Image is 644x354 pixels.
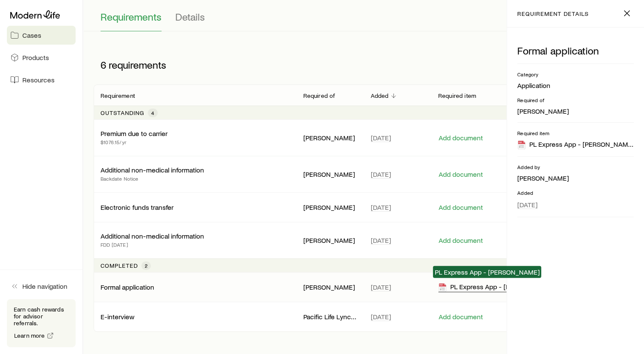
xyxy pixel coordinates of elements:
p: Required of [303,92,335,99]
span: requirements [109,59,166,71]
span: Cases [22,31,41,39]
p: Electronic funds transfer [101,203,174,212]
p: Required of [517,97,634,103]
p: requirement details [517,10,588,17]
p: Earn cash rewards for advisor referrals. [14,306,69,327]
div: Earn cash rewards for advisor referrals.Learn more [7,299,76,347]
button: Add document [438,203,483,212]
p: [PERSON_NAME] [517,107,634,115]
div: PL Express App - [PERSON_NAME] [438,282,526,292]
p: Premium due to carrier [101,129,168,138]
a: Products [7,48,76,67]
p: Completed [101,262,138,269]
p: [PERSON_NAME] [517,174,634,182]
p: FDD [DATE] [101,240,204,249]
span: [DATE] [517,200,537,209]
a: Cases [7,26,76,45]
span: Requirements [101,11,162,23]
span: 4 [151,109,154,116]
p: $1076.15/yr [101,138,168,146]
span: [DATE] [371,236,391,245]
p: Formal application [101,283,154,291]
button: Hide navigation [7,277,76,296]
p: Backdate Notice [101,174,204,183]
p: [PERSON_NAME] [303,283,357,291]
span: Learn more [14,333,45,339]
span: Details [175,11,205,23]
span: [DATE] [371,170,391,179]
span: Products [22,53,49,62]
span: [DATE] [371,312,391,321]
p: [PERSON_NAME] [303,170,357,179]
p: Formal application [517,45,634,57]
div: Application details tabs [101,11,627,31]
p: Added [371,92,389,99]
span: Hide navigation [22,282,67,290]
button: Add document [438,134,483,142]
span: 2 [145,262,147,269]
p: [PERSON_NAME] [303,236,357,245]
p: Additional non-medical information [101,232,204,240]
p: Required item [517,130,634,136]
p: Additional non-medical information [101,166,204,174]
p: [PERSON_NAME] [303,203,357,212]
span: [DATE] [371,283,391,291]
div: PL Express App - [PERSON_NAME] [517,140,634,150]
p: Added [517,189,634,196]
p: Category [517,71,634,78]
a: Resources [7,70,76,89]
p: Application [517,81,634,90]
span: 6 [101,59,106,71]
span: Resources [22,76,55,84]
p: Required item [438,92,476,99]
p: Added by [517,163,634,170]
p: Pacific Life Lynchburg [303,312,357,321]
span: [DATE] [371,133,391,142]
span: [DATE] [371,203,391,212]
button: Add document [438,236,483,245]
p: Outstanding [101,109,144,116]
p: E-interview [101,312,134,321]
button: Add document [438,313,483,321]
p: Requirement [101,92,135,99]
button: Add document [438,170,483,179]
p: [PERSON_NAME] [303,133,357,142]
